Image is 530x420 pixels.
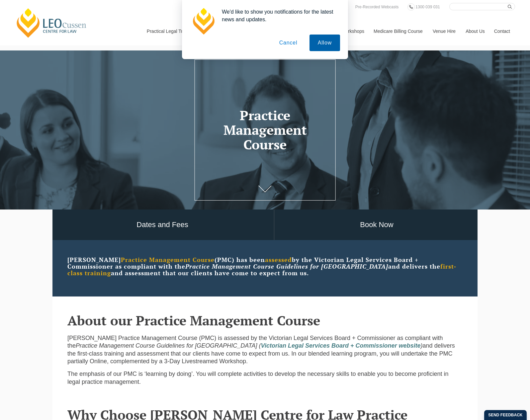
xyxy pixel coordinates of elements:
strong: first-class training [67,262,456,277]
em: Practice Management Course Guidelines for [GEOGRAPHIC_DATA] ( ) [76,342,423,349]
button: Cancel [271,35,306,51]
p: [PERSON_NAME] (PMC) has been by the Victorian Legal Services Board + Commissioner as compliant wi... [67,257,463,276]
h2: About our Practice Management Course [67,313,463,328]
strong: Practice Management Course [121,256,215,264]
a: Victorian Legal Services Board + Commissioner website [261,342,421,349]
p: The emphasis of our PMC is ‘learning by doing’. You will complete activities to develop the neces... [67,370,463,386]
a: Dates and Fees [51,210,274,240]
p: [PERSON_NAME] Practice Management Course (PMC) is assessed by the Victorian Legal Services Board ... [67,334,463,366]
div: We'd like to show you notifications for the latest news and updates. [217,8,340,23]
img: notification icon [190,8,217,35]
h1: Practice Management Course [201,108,328,152]
button: Allow [309,35,340,51]
em: Practice Management Course Guidelines for [GEOGRAPHIC_DATA] [185,262,388,270]
strong: assessed [265,256,292,264]
a: Book Now [274,210,479,240]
